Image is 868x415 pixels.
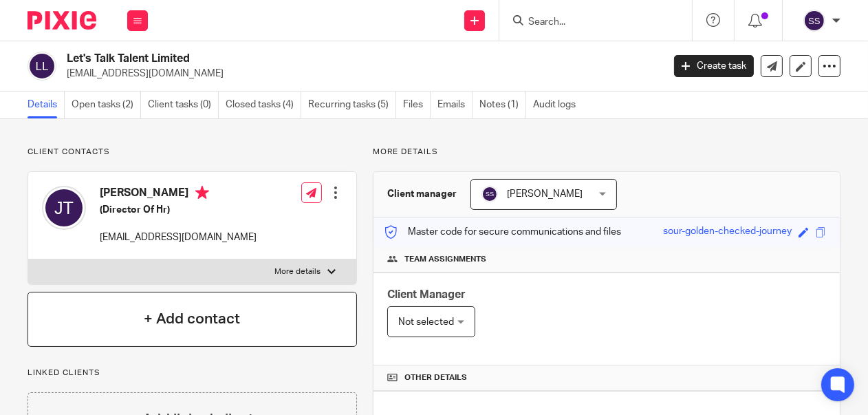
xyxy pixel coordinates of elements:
[28,52,56,81] img: svg%3E
[100,203,257,217] h5: (Director Of Hr)
[373,147,840,158] p: More details
[28,368,357,379] p: Linked clients
[663,224,792,240] div: sour-golden-checked-journey
[67,67,653,81] p: [EMAIL_ADDRESS][DOMAIN_NAME]
[387,289,466,300] span: Client Manager
[28,92,65,118] a: Details
[100,231,257,244] p: [EMAIL_ADDRESS][DOMAIN_NAME]
[72,92,141,118] a: Open tasks (2)
[533,92,583,118] a: Audit logs
[527,17,651,29] input: Search
[148,92,219,118] a: Client tasks (0)
[404,372,467,383] span: Other details
[398,317,454,327] span: Not selected
[28,11,96,30] img: Pixie
[479,92,526,118] a: Notes (1)
[28,147,357,158] p: Client contacts
[308,92,396,118] a: Recurring tasks (5)
[507,189,583,199] span: [PERSON_NAME]
[481,186,498,202] img: svg%3E
[100,186,257,203] h4: [PERSON_NAME]
[226,92,301,118] a: Closed tasks (4)
[42,186,86,230] img: svg%3E
[387,187,457,201] h3: Client manager
[674,55,754,77] a: Create task
[144,308,240,330] h4: + Add contact
[67,52,536,66] h2: Let's Talk Talent Limited
[195,186,209,200] i: Primary
[803,10,825,32] img: svg%3E
[437,92,473,118] a: Emails
[404,254,486,265] span: Team assignments
[403,92,431,118] a: Files
[274,266,321,277] p: More details
[384,225,621,239] p: Master code for secure communications and files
